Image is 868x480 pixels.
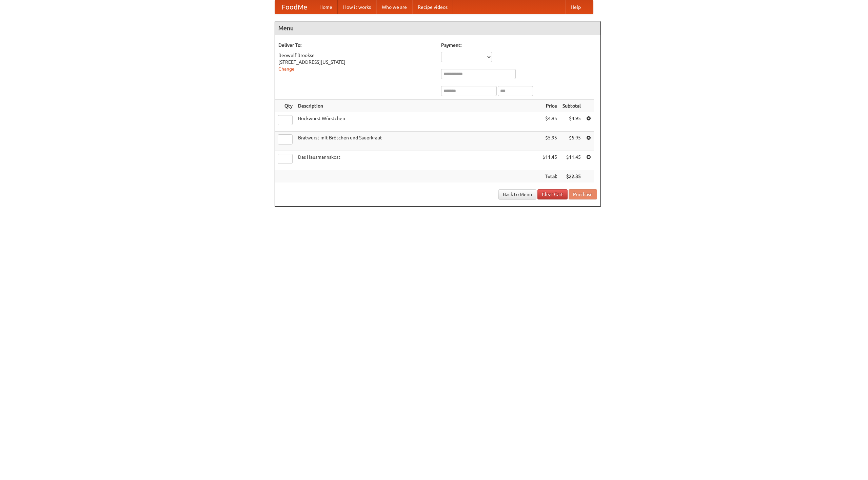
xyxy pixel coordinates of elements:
[275,0,314,14] a: FoodMe
[560,151,584,170] td: $11.45
[498,189,536,199] a: Back to Menu
[569,189,597,199] button: Purchase
[278,66,295,72] a: Change
[540,132,560,151] td: $5.95
[412,0,453,14] a: Recipe videos
[278,52,434,59] div: Beowulf Brookse
[540,100,560,112] th: Price
[275,21,600,35] h4: Menu
[560,112,584,132] td: $4.95
[565,0,586,14] a: Help
[560,132,584,151] td: $5.95
[295,100,540,112] th: Description
[537,189,568,199] a: Clear Cart
[560,170,584,183] th: $22.35
[295,151,540,170] td: Das Hausmannskost
[376,0,412,14] a: Who we are
[441,42,597,49] h5: Payment:
[295,132,540,151] td: Bratwurst mit Brötchen und Sauerkraut
[295,112,540,132] td: Bockwurst Würstchen
[540,112,560,132] td: $4.95
[338,0,376,14] a: How it works
[540,170,560,183] th: Total:
[314,0,338,14] a: Home
[560,100,584,112] th: Subtotal
[278,59,434,65] div: [STREET_ADDRESS][US_STATE]
[275,100,295,112] th: Qty
[278,42,434,49] h5: Deliver To:
[540,151,560,170] td: $11.45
